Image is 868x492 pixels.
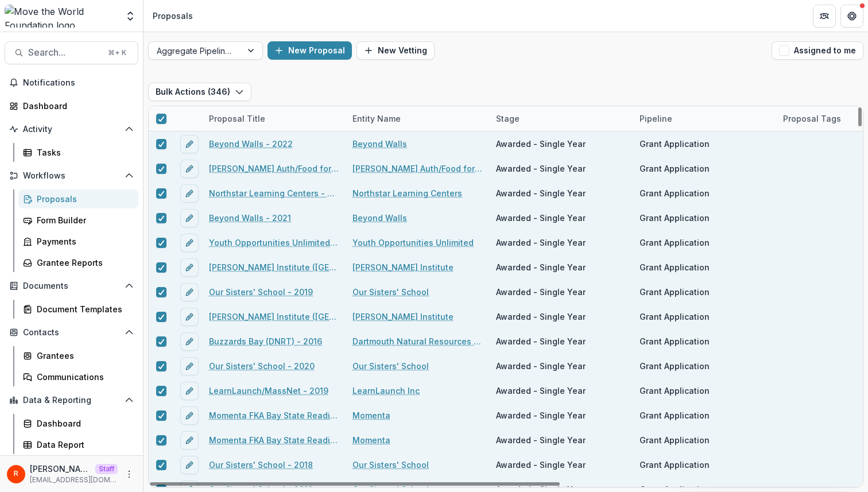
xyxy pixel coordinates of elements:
button: Open Workflows [5,166,138,185]
button: Get Help [840,5,863,28]
div: Document Templates [37,303,129,315]
a: [PERSON_NAME] Institute ([GEOGRAPHIC_DATA]) - 2020 [209,311,339,323]
button: Open entity switcher [122,5,138,28]
a: Grantees [18,346,138,365]
div: Proposal Tags [776,113,848,125]
button: Open Activity [5,120,138,138]
span: Activity [23,125,120,134]
div: Grant Application [640,138,710,150]
a: Dartmouth Natural Resources Trust [352,335,482,347]
a: Youth Opportunities Unlimited [352,237,474,249]
a: Dashboard [18,414,138,433]
img: Move the World Foundation logo [5,5,118,28]
div: Grant Application [640,162,710,175]
div: Stage [489,113,526,125]
a: [PERSON_NAME] Institute [352,311,454,323]
button: edit [180,406,199,425]
a: Northstar Learning Centers - 2022 [209,187,339,199]
div: Awarded - Single Year [496,187,586,199]
a: Our Sisters' School [352,459,429,471]
div: Awarded - Single Year [496,237,586,249]
div: Grantees [37,350,129,362]
a: Northstar Learning Centers [352,187,462,199]
div: Form Builder [37,214,129,226]
a: [PERSON_NAME] Institute ([GEOGRAPHIC_DATA]) - 2020 [209,261,339,273]
a: Momenta [352,409,390,421]
span: Search... [28,47,101,58]
button: Search... [5,41,138,64]
a: Our Sisters' School - 2018 [209,459,313,471]
div: Proposal Title [202,106,346,131]
button: Open Contacts [5,323,138,342]
button: edit [180,332,199,351]
a: Our Sisters' School - 2019 [209,286,313,298]
div: Awarded - Single Year [496,335,586,347]
button: Open Data & Reporting [5,391,138,409]
a: LearnLaunch/MassNet - 2019 [209,385,328,397]
div: Stage [489,106,633,131]
a: Proposals [18,189,138,208]
button: edit [180,431,199,450]
button: More [122,467,136,481]
a: Document Templates [18,300,138,319]
a: Momenta FKA Bay State Reading Institute - 2018 [209,434,339,446]
div: Awarded - Single Year [496,286,586,298]
a: LearnLaunch Inc [352,385,420,397]
a: Dashboard [5,96,138,115]
div: Dashboard [37,417,129,429]
button: Open Documents [5,277,138,295]
div: Awarded - Single Year [496,459,586,471]
div: Awarded - Single Year [496,434,586,446]
button: New Vetting [356,41,435,60]
div: Awarded - Single Year [496,162,586,175]
a: Our Sisters' School [352,286,429,298]
div: Dashboard [23,100,129,112]
div: Grant Application [640,261,710,273]
div: Entity Name [346,106,489,131]
div: Raj [14,470,18,478]
div: Pipeline [633,113,679,125]
div: Awarded - Single Year [496,360,586,372]
a: [PERSON_NAME] Auth/Food for Thought [352,162,482,175]
button: edit [180,456,199,474]
div: Proposals [37,193,129,205]
div: Awarded - Single Year [496,409,586,421]
p: [EMAIL_ADDRESS][DOMAIN_NAME] [30,475,118,485]
button: edit [180,209,199,227]
button: Assigned to me [772,41,863,60]
div: Pipeline [633,106,776,131]
span: Contacts [23,328,120,338]
div: Grant Application [640,187,710,199]
div: Proposals [153,10,193,22]
button: edit [180,234,199,252]
a: Beyond Walls [352,212,407,224]
span: Notifications [23,78,134,88]
a: Grantee Reports [18,253,138,272]
div: Awarded - Single Year [496,261,586,273]
button: Bulk Actions (346) [148,83,251,101]
a: Youth Opportunities Unlimited - 2022 [209,237,339,249]
a: Payments [18,232,138,251]
p: Staff [95,464,118,474]
div: Awarded - Single Year [496,385,586,397]
div: Grant Application [640,311,710,323]
div: Entity Name [346,113,408,125]
div: Tasks [37,146,129,158]
button: edit [180,357,199,375]
a: Momenta [352,434,390,446]
div: Grant Application [640,237,710,249]
a: Form Builder [18,211,138,230]
div: Grantee Reports [37,257,129,269]
div: Data Report [37,439,129,451]
div: Payments [37,235,129,247]
div: Grant Application [640,212,710,224]
div: Grant Application [640,385,710,397]
button: edit [180,160,199,178]
div: Grant Application [640,409,710,421]
div: Grant Application [640,286,710,298]
a: Our Sisters' School [352,360,429,372]
div: Awarded - Single Year [496,212,586,224]
nav: breadcrumb [148,7,197,24]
